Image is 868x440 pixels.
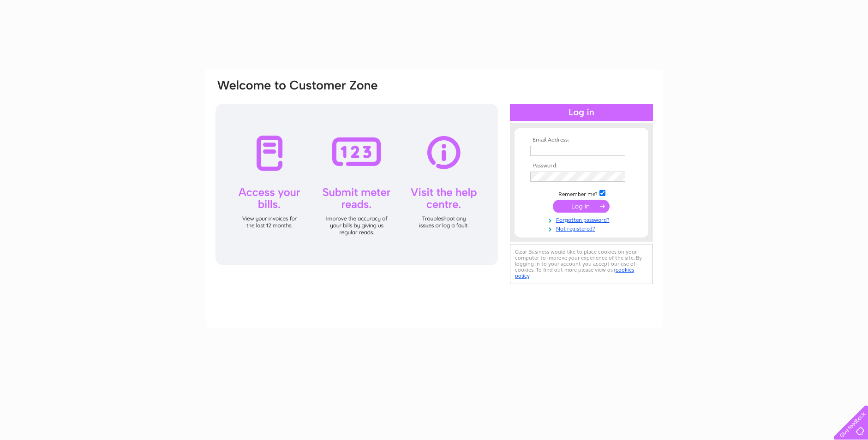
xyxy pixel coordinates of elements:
[528,137,635,143] th: Email Address:
[528,189,635,198] td: Remember me?
[553,200,610,213] input: Submit
[530,224,635,232] a: Not registered?
[528,163,635,169] th: Password:
[530,215,635,224] a: Forgotten password?
[510,244,653,284] div: Clear Business would like to place cookies on your computer to improve your experience of the sit...
[515,267,634,279] a: cookies policy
